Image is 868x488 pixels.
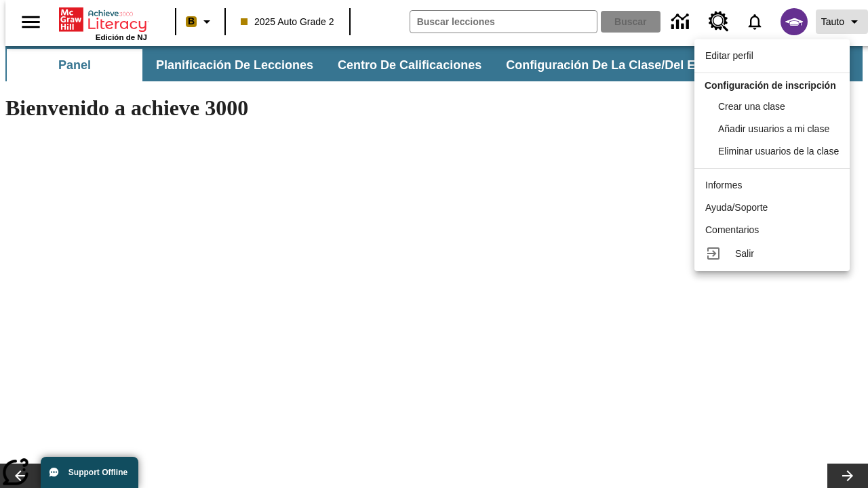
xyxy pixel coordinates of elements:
span: Añadir usuarios a mi clase [718,123,829,134]
span: Comentarios [705,224,759,235]
span: Editar perfil [705,50,753,61]
span: Crear una clase [718,101,785,112]
span: Eliminar usuarios de la clase [718,146,839,157]
span: Ayuda/Soporte [705,202,768,213]
body: Máximo 600 caracteres [5,11,198,23]
span: Salir [735,248,754,259]
span: Informes [705,180,742,190]
span: Configuración de inscripción [705,80,836,91]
